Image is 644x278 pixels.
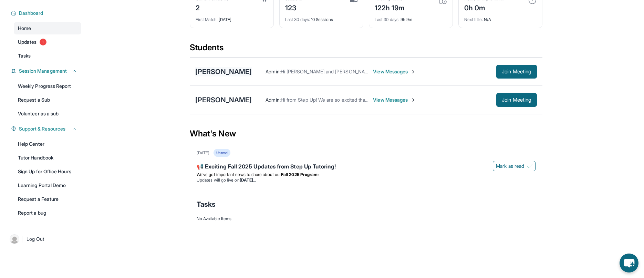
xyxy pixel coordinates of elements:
img: Mark as read [527,163,532,169]
span: Join Meeting [502,70,531,74]
span: Last 30 days : [375,17,399,22]
img: Chevron-Right [411,97,416,103]
span: Log Out [27,236,44,243]
button: Session Management [16,68,77,74]
a: Request a Feature [14,193,81,205]
div: 9h 9m [375,13,447,22]
span: | [22,235,24,243]
button: Join Meeting [496,65,537,79]
strong: Fall 2025 Program: [281,172,319,177]
span: Home [18,25,31,32]
span: Admin : [266,97,280,103]
div: What's New [190,119,542,149]
div: 122h 19m [375,2,405,13]
span: View Messages [373,68,416,75]
span: Session Management [19,68,67,74]
div: 📢 Exciting Fall 2025 Updates from Step Up Tutoring! [197,162,536,172]
a: Request a Sub [14,94,81,106]
button: Support & Resources [16,125,77,132]
button: Dashboard [16,10,77,17]
span: Join Meeting [502,98,531,102]
a: Tutor Handbook [14,152,81,164]
button: chat-button [620,254,638,272]
span: Dashboard [19,10,43,17]
span: We’ve got important news to share about our [197,172,281,177]
span: Last 30 days : [285,17,310,22]
div: N/A [464,13,537,22]
span: Tasks [18,52,31,59]
span: Next title : [464,17,483,22]
a: Learning Portal Demo [14,179,81,192]
img: Chevron-Right [411,69,416,74]
span: Admin : [266,69,280,74]
img: user-img [10,234,19,244]
a: Weekly Progress Report [14,80,81,92]
span: 1 [40,39,46,45]
strong: [DATE] [240,177,256,183]
a: |Log Out [7,231,81,247]
div: 0h 0m [464,2,506,13]
div: [DATE] [197,150,209,156]
button: Join Meeting [496,93,537,107]
div: 10 Sessions [285,13,357,22]
a: Report a bug [14,207,81,219]
div: [PERSON_NAME] [195,67,252,76]
a: Tasks [14,50,81,62]
span: First Match : [196,17,218,22]
span: Tasks [197,199,216,209]
a: Home [14,22,81,34]
div: [PERSON_NAME] [195,95,252,105]
li: Updates will go live on [197,177,536,183]
span: Updates [18,39,37,45]
span: Support & Resources [19,125,65,132]
a: Volunteer as a sub [14,107,81,120]
div: Students [190,42,542,57]
span: Mark as read [496,163,524,169]
a: Updates1 [14,36,81,48]
div: 123 [285,2,302,13]
div: No Available Items [197,216,536,222]
div: Unread [214,149,230,157]
div: 2 [196,2,228,13]
a: Help Center [14,138,81,150]
a: Sign Up for Office Hours [14,165,81,178]
span: View Messages [373,96,416,103]
button: Mark as read [493,161,536,171]
div: [DATE] [196,13,268,22]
